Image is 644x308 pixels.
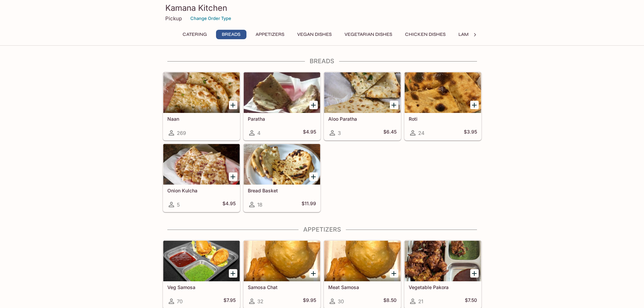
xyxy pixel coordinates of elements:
span: 24 [418,130,425,136]
button: Lamb Dishes [455,30,493,39]
h5: $7.95 [223,297,236,305]
h5: $7.50 [465,297,477,305]
h5: $4.95 [222,200,236,209]
a: Roti24$3.95 [404,72,481,140]
button: Add Vegetable Pakora [470,269,479,278]
button: Vegan Dishes [293,30,335,39]
div: Naan [163,72,240,113]
h4: Appetizers [163,226,482,233]
button: Add Naan [229,101,237,109]
h5: Onion Kulcha [167,188,236,193]
button: Add Veg Samosa [229,269,237,278]
h5: Meat Samosa [328,284,397,290]
a: Paratha4$4.95 [243,72,320,140]
h5: $9.95 [303,297,316,305]
a: Aloo Paratha3$6.45 [324,72,401,140]
div: Onion Kulcha [163,144,240,185]
h5: Veg Samosa [167,284,236,290]
button: Vegetarian Dishes [341,30,396,39]
span: 4 [257,130,261,136]
a: Onion Kulcha5$4.95 [163,144,240,212]
a: Bread Basket18$11.99 [243,144,320,212]
button: Add Samosa Chat [309,269,318,278]
button: Add Paratha [309,101,318,109]
a: Naan269 [163,72,240,140]
button: Add Meat Samosa [390,269,398,278]
h5: $11.99 [302,200,316,209]
button: Add Bread Basket [309,172,318,181]
h5: $6.45 [383,129,397,137]
h5: Bread Basket [248,188,316,193]
div: Meat Samosa [324,241,401,281]
button: Appetizers [252,30,288,39]
button: Add Roti [470,101,479,109]
div: Vegetable Pakora [405,241,481,281]
div: Roti [405,72,481,113]
span: 269 [177,130,186,136]
h5: Roti [409,116,477,122]
span: 30 [338,298,344,305]
div: Paratha [244,72,320,113]
span: 3 [338,130,341,136]
h5: $3.95 [464,129,477,137]
button: Catering [179,30,211,39]
h5: Aloo Paratha [328,116,397,122]
div: Veg Samosa [163,241,240,281]
p: Pickup [165,15,182,22]
h5: Vegetable Pakora [409,284,477,290]
h5: Naan [167,116,236,122]
h5: $4.95 [303,129,316,137]
button: Chicken Dishes [401,30,449,39]
span: 5 [177,202,180,208]
h5: Paratha [248,116,316,122]
button: Add Onion Kulcha [229,172,237,181]
button: Breads [216,30,246,39]
h5: Samosa Chat [248,284,316,290]
h4: Breads [163,57,482,65]
button: Add Aloo Paratha [390,101,398,109]
div: Bread Basket [244,144,320,185]
h5: $8.50 [383,297,397,305]
h3: Kamana Kitchen [165,3,479,13]
button: Change Order Type [187,13,234,24]
span: 32 [257,298,263,305]
span: 21 [418,298,423,305]
span: 18 [257,202,262,208]
div: Aloo Paratha [324,72,401,113]
div: Samosa Chat [244,241,320,281]
span: 70 [177,298,183,305]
